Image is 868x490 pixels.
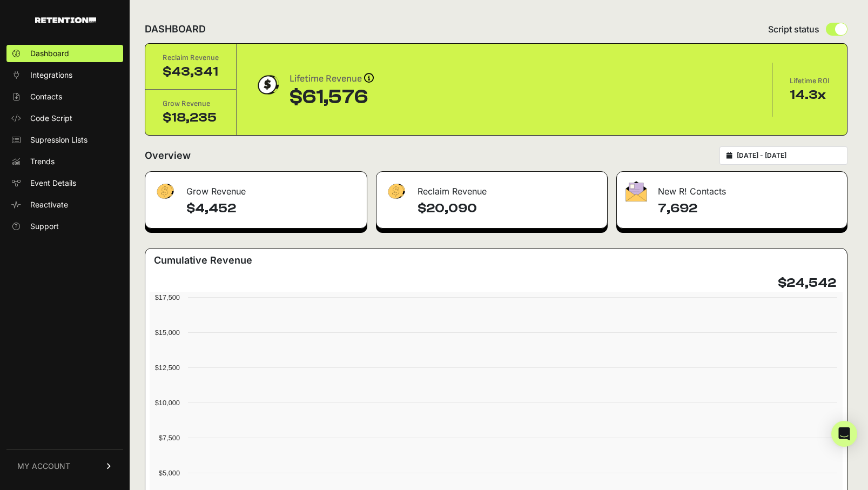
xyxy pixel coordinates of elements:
h4: $24,542 [778,274,836,292]
div: Reclaim Revenue [376,172,608,204]
a: Trends [6,153,123,170]
span: Integrations [30,70,72,80]
span: Reactivate [30,199,68,210]
div: Lifetime Revenue [290,71,374,86]
text: $10,000 [155,399,180,407]
img: dollar-coin-05c43ed7efb7bc0c12610022525b4bbbb207c7efeef5aecc26f025e68dcafac9.png [254,71,281,98]
img: fa-envelope-19ae18322b30453b285274b1b8af3d052b27d846a4fbe8435d1a52b978f639a2.png [625,181,647,202]
a: Integrations [6,66,123,84]
h2: Overview [145,148,191,163]
div: Grow Revenue [145,172,367,204]
span: Script status [768,23,819,36]
span: MY ACCOUNT [17,461,70,472]
a: Supression Lists [6,131,123,149]
text: $12,500 [155,364,180,372]
div: Grow Revenue [163,98,219,109]
h4: $20,090 [418,200,599,217]
h4: $4,452 [186,200,358,217]
h4: 7,692 [658,200,838,217]
h2: DASHBOARD [145,22,206,37]
div: 14.3x [790,86,830,104]
text: $7,500 [159,434,180,442]
text: $5,000 [159,469,180,477]
div: Open Intercom Messenger [831,421,857,447]
img: fa-dollar-13500eef13a19c4ab2b9ed9ad552e47b0d9fc28b02b83b90ba0e00f96d6372e9.png [385,181,407,202]
span: Supression Lists [30,135,88,145]
img: Retention.com [35,17,96,23]
a: Reactivate [6,196,123,213]
a: Code Script [6,110,123,127]
div: $61,576 [290,86,374,108]
div: Reclaim Revenue [163,52,219,63]
div: Lifetime ROI [790,76,830,86]
span: Contacts [30,91,62,102]
span: Dashboard [30,48,69,59]
a: MY ACCOUNT [6,449,123,482]
span: Trends [30,156,55,167]
text: $17,500 [155,293,180,301]
a: Event Details [6,174,123,192]
div: $43,341 [163,63,219,80]
h3: Cumulative Revenue [154,253,252,268]
a: Support [6,218,123,235]
a: Dashboard [6,45,123,62]
a: Contacts [6,88,123,105]
text: $15,000 [155,328,180,337]
div: New R! Contacts [617,172,847,204]
span: Support [30,221,59,232]
span: Event Details [30,178,76,189]
span: Code Script [30,113,72,124]
div: $18,235 [163,109,219,126]
img: fa-dollar-13500eef13a19c4ab2b9ed9ad552e47b0d9fc28b02b83b90ba0e00f96d6372e9.png [154,181,176,202]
